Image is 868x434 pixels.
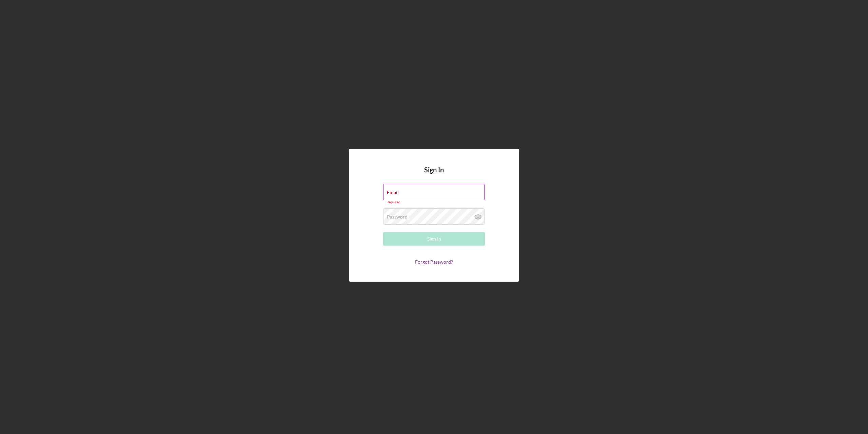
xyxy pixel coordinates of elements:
[415,259,453,265] a: Forgot Password?
[387,214,408,220] label: Password
[387,190,399,195] label: Email
[427,232,441,246] div: Sign In
[383,200,485,204] div: Required
[424,166,444,184] h4: Sign In
[383,232,485,246] button: Sign In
